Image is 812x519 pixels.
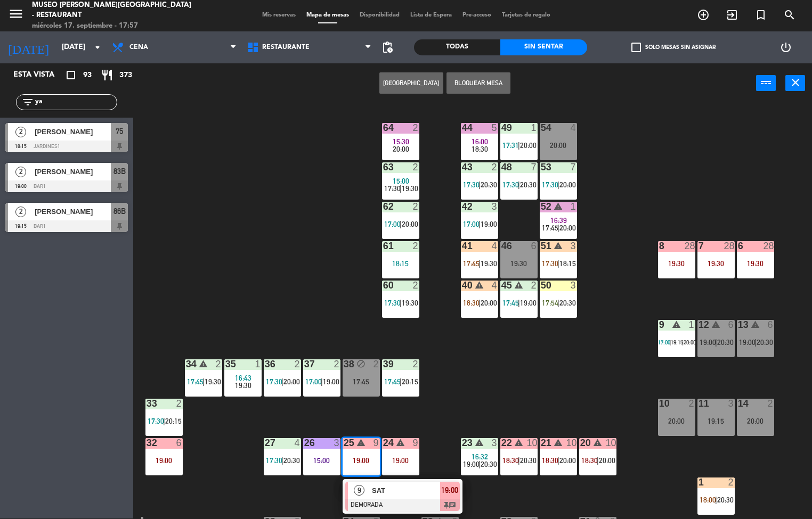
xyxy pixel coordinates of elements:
[518,180,520,189] span: |
[463,259,480,268] span: 17:45
[700,496,716,504] span: 18:00
[658,260,695,267] div: 19:30
[199,359,208,368] i: warning
[235,374,251,382] span: 16:43
[187,377,204,386] span: 17:45
[145,457,183,464] div: 19:00
[354,12,405,18] span: Disponibilidad
[400,299,402,307] span: |
[697,260,735,267] div: 19:30
[717,338,734,347] span: 20:30
[463,180,480,189] span: 17:30
[550,216,567,225] span: 16:39
[381,41,394,54] span: pending_actions
[266,456,282,465] span: 17:30
[715,338,717,347] span: |
[163,417,165,425] span: |
[491,281,498,290] div: 4
[541,241,541,251] div: 51
[83,69,92,81] span: 93
[148,417,164,425] span: 17:30
[412,162,419,172] div: 2
[113,205,126,218] span: 86B
[542,299,558,307] span: 17:54
[34,96,117,108] input: Filtrar por nombre...
[283,377,300,386] span: 20:00
[384,184,401,193] span: 17:30
[739,338,756,347] span: 19:00
[672,320,681,329] i: warning
[684,339,696,345] span: 20:00
[32,21,195,31] div: miércoles 17. septiembre - 17:57
[400,184,402,193] span: |
[557,259,559,268] span: |
[557,456,559,465] span: |
[518,141,520,150] span: |
[763,241,774,251] div: 28
[717,496,734,504] span: 20:30
[8,6,24,22] i: menu
[402,377,418,386] span: 20:15
[446,72,510,94] button: Bloquear Mesa
[500,260,538,267] div: 19:30
[165,417,182,425] span: 20:15
[491,241,498,251] div: 4
[559,456,576,465] span: 20:00
[540,142,577,149] div: 20:00
[373,359,379,369] div: 2
[481,259,497,268] span: 19:30
[147,399,147,408] div: 33
[462,241,462,251] div: 41
[113,165,126,178] span: 83B
[15,207,26,217] span: 2
[760,76,773,89] i: power_input
[343,378,380,385] div: 17:45
[688,399,695,408] div: 2
[738,320,738,329] div: 13
[343,457,380,464] div: 19:00
[554,438,563,447] i: warning
[715,496,717,504] span: |
[728,477,734,487] div: 2
[785,75,805,91] button: close
[35,166,111,177] span: [PERSON_NAME]
[599,456,615,465] span: 20:00
[294,438,301,448] div: 4
[475,281,484,290] i: warning
[767,320,774,329] div: 6
[462,162,462,172] div: 43
[541,162,541,172] div: 53
[283,456,300,465] span: 20:30
[356,438,366,447] i: warning
[597,456,599,465] span: |
[737,260,774,267] div: 19:30
[462,438,462,448] div: 23
[783,9,796,21] i: search
[301,12,354,18] span: Mapa de mesas
[412,281,419,290] div: 2
[481,299,497,307] span: 20:00
[491,438,498,448] div: 3
[344,438,344,448] div: 25
[631,43,716,52] label: Solo mesas sin asignar
[402,220,418,228] span: 20:00
[767,399,774,408] div: 2
[738,399,738,408] div: 14
[462,281,462,290] div: 40
[491,162,498,172] div: 2
[520,456,537,465] span: 20:30
[542,224,558,232] span: 17:45
[64,69,77,81] i: crop_square
[205,377,221,386] span: 19:30
[697,9,710,21] i: add_circle_outline
[202,377,205,386] span: |
[671,339,683,345] span: 19:15
[384,377,401,386] span: 17:45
